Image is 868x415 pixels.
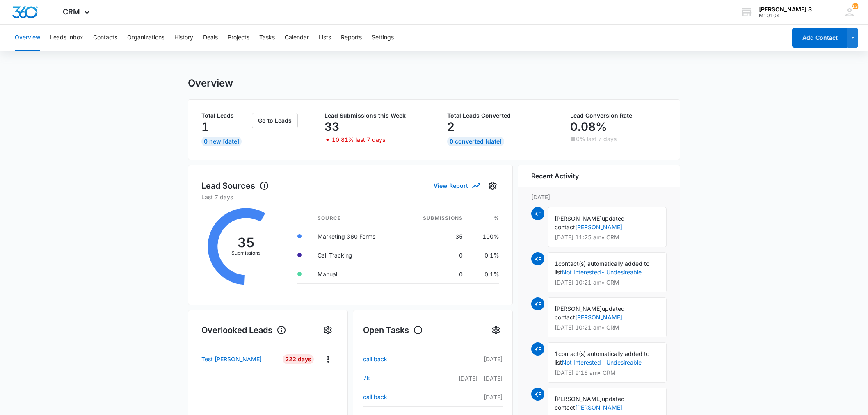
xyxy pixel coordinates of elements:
[555,350,558,357] span: 1
[201,120,209,133] p: 1
[531,193,667,201] p: [DATE]
[322,353,334,365] button: Actions
[363,373,413,383] a: 7k
[555,235,660,240] p: [DATE] 11:25 am • CRM
[531,388,544,401] span: KF
[252,117,298,124] a: Go to Leads
[570,113,667,119] p: Lead Conversion Rate
[363,354,413,364] a: call back
[127,25,164,51] button: Organizations
[50,25,83,51] button: Leads Inbox
[562,269,642,276] a: Not Interested- Undesireable
[469,246,499,265] td: 0.1%
[402,246,469,265] td: 0
[201,193,499,201] p: Last 7 days
[555,395,602,402] span: [PERSON_NAME]
[363,324,423,336] h1: Open Tasks
[555,325,660,331] p: [DATE] 10:21 am • CRM
[311,227,402,246] td: Marketing 360 Forms
[203,25,218,51] button: Deals
[469,227,499,246] td: 100%
[575,314,622,321] a: [PERSON_NAME]
[575,404,622,411] a: [PERSON_NAME]
[285,25,309,51] button: Calendar
[252,113,298,128] button: Go to Leads
[311,265,402,283] td: Manual
[792,28,847,48] button: Add Contact
[447,137,504,146] div: 0 Converted [DATE]
[402,265,469,283] td: 0
[324,120,339,133] p: 33
[332,137,385,143] p: 10.81% last 7 days
[469,210,499,227] th: %
[759,13,819,18] div: account id
[174,25,193,51] button: History
[434,178,480,193] button: View Report
[413,374,503,383] p: [DATE] – [DATE]
[283,354,314,364] div: 222 Days
[531,342,544,356] span: KF
[562,359,642,366] a: Not Interested- Undesireable
[447,120,455,133] p: 2
[259,25,275,51] button: Tasks
[311,210,402,227] th: Source
[413,355,503,363] p: [DATE]
[759,6,819,13] div: account name
[469,265,499,283] td: 0.1%
[555,370,660,376] p: [DATE] 9:16 am • CRM
[324,113,421,119] p: Lead Submissions this Week
[201,355,262,363] p: Test [PERSON_NAME]
[413,393,503,401] p: [DATE]
[311,246,402,265] td: Call Tracking
[228,25,249,51] button: Projects
[575,223,622,230] a: [PERSON_NAME]
[531,252,544,265] span: KF
[93,25,117,51] button: Contacts
[570,120,607,133] p: 0.08%
[321,324,334,337] button: Settings
[402,227,469,246] td: 35
[531,171,579,181] h6: Recent Activity
[486,179,499,192] button: Settings
[576,136,617,142] p: 0% last 7 days
[402,210,469,227] th: Submissions
[555,280,660,285] p: [DATE] 10:21 am • CRM
[363,392,413,402] a: call back
[341,25,362,51] button: Reports
[319,25,331,51] button: Lists
[489,324,503,337] button: Settings
[852,3,859,9] div: notifications count
[531,297,544,310] span: KF
[555,305,602,312] span: [PERSON_NAME]
[555,215,602,222] span: [PERSON_NAME]
[555,350,649,366] span: contact(s) automatically added to list
[201,324,286,336] h1: Overlooked Leads
[15,25,40,51] button: Overview
[63,7,80,16] span: CRM
[555,260,649,276] span: contact(s) automatically added to list
[372,25,394,51] button: Settings
[531,207,544,220] span: KF
[201,137,242,146] div: 0 New [DATE]
[555,260,558,267] span: 1
[447,113,544,119] p: Total Leads Converted
[188,77,233,89] h1: Overview
[201,113,250,119] p: Total Leads
[201,355,279,363] a: Test [PERSON_NAME]
[201,180,269,192] h1: Lead Sources
[852,3,859,9] span: 138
